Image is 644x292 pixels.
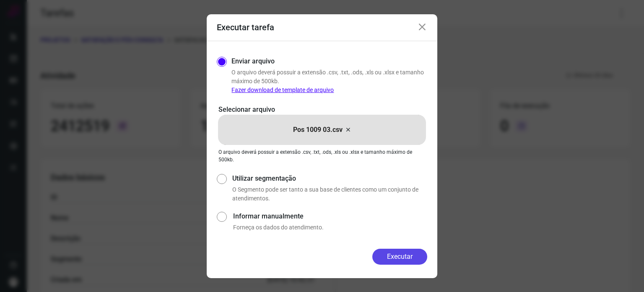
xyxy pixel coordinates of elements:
button: Executar [372,249,427,265]
label: Enviar arquivo [231,56,275,66]
p: O Segmento pode ser tanto a sua base de clientes como um conjunto de atendimentos. [232,185,427,203]
label: Utilizar segmentação [232,174,427,184]
a: Fazer download de template de arquivo [231,87,334,93]
p: O arquivo deverá possuir a extensão .csv, .txt, .ods, .xls ou .xlsx e tamanho máximo de 500kb. [231,68,427,95]
p: Pos 1009 03.csv [293,125,343,135]
label: Informar manualmente [233,211,427,221]
p: Forneça os dados do atendimento. [233,223,427,232]
h3: Executar tarefa [217,22,274,32]
p: Selecionar arquivo [218,105,426,115]
p: O arquivo deverá possuir a extensão .csv, .txt, .ods, .xls ou .xlsx e tamanho máximo de 500kb. [218,148,426,163]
